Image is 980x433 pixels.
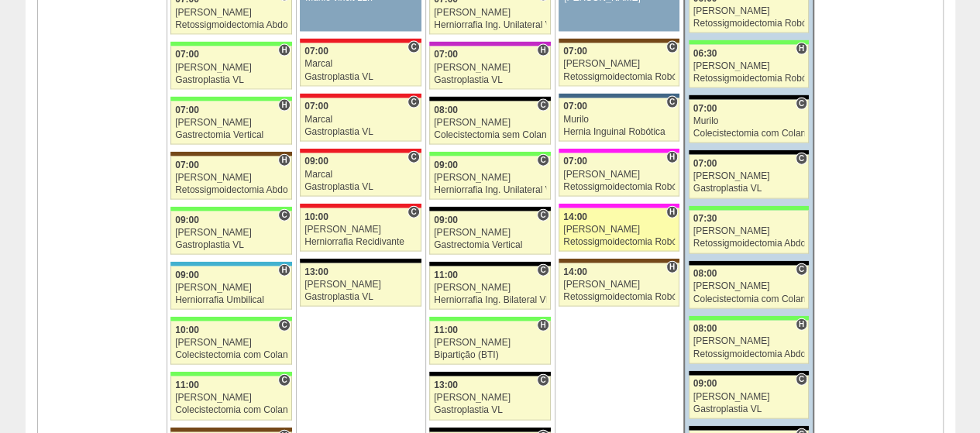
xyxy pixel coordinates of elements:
[429,262,550,266] div: Key: Blanc
[278,44,290,57] span: Hospital
[434,380,458,390] span: 13:00
[689,261,809,266] div: Key: Blanc
[563,156,587,167] span: 07:00
[689,211,809,254] a: 07:30 [PERSON_NAME] Retossigmoidectomia Abdominal VL
[693,392,805,402] div: [PERSON_NAME]
[304,182,417,192] div: Gastroplastia VL
[434,63,546,73] div: [PERSON_NAME]
[434,350,546,360] div: Bipartição (BTI)
[278,154,290,167] span: Hospital
[175,185,287,195] div: Retossigmoidectomia Abdominal VL
[693,129,805,139] div: Colecistectomia com Colangiografia VL
[175,63,287,73] div: [PERSON_NAME]
[796,153,807,165] span: Consultório
[170,376,291,420] a: C 11:00 [PERSON_NAME] Colecistectomia com Colangiografia VL
[434,49,458,60] span: 07:00
[693,349,805,359] div: Retossigmoidectomia Abdominal VL
[429,46,550,90] a: H 07:00 [PERSON_NAME] Gastroplastia VL
[689,95,809,100] div: Key: Blanc
[693,116,805,126] div: Murilo
[170,321,291,365] a: C 10:00 [PERSON_NAME] Colecistectomia com Colangiografia VL
[300,204,421,208] div: Key: Assunção
[429,156,550,200] a: C 09:00 [PERSON_NAME] Herniorrafia Ing. Unilateral VL
[170,428,291,432] div: Key: Santa Joana
[434,173,546,183] div: [PERSON_NAME]
[175,130,287,140] div: Gastrectomia Vertical
[300,263,421,307] a: 13:00 [PERSON_NAME] Gastroplastia VL
[407,206,419,218] span: Consultório
[563,59,675,69] div: [PERSON_NAME]
[304,115,417,125] div: Marcal
[666,206,678,218] span: Hospital
[796,43,807,55] span: Hospital
[434,283,546,293] div: [PERSON_NAME]
[175,160,199,170] span: 07:00
[407,96,419,108] span: Consultório
[429,321,550,365] a: H 11:00 [PERSON_NAME] Bipartição (BTI)
[170,152,291,156] div: Key: Santa Joana
[170,46,291,90] a: H 07:00 [PERSON_NAME] Gastroplastia VL
[434,160,458,170] span: 09:00
[693,103,717,114] span: 07:00
[559,43,679,87] a: C 07:00 [PERSON_NAME] Retossigmoidectomia Robótica
[170,317,291,321] div: Key: Brasil
[693,213,717,224] span: 07:30
[666,261,678,273] span: Hospital
[304,292,417,302] div: Gastroplastia VL
[666,96,678,108] span: Consultório
[693,323,717,334] span: 08:00
[693,281,805,291] div: [PERSON_NAME]
[304,225,417,235] div: [PERSON_NAME]
[175,173,287,183] div: [PERSON_NAME]
[693,239,805,249] div: Retossigmoidectomia Abdominal VL
[563,211,587,222] span: 14:00
[563,127,675,137] div: Hernia Inguinal Robótica
[563,225,675,235] div: [PERSON_NAME]
[689,40,809,45] div: Key: Brasil
[689,426,809,431] div: Key: Blanc
[304,46,328,57] span: 07:00
[304,101,328,112] span: 07:00
[434,270,458,280] span: 11:00
[434,295,546,305] div: Herniorrafia Ing. Bilateral VL
[434,118,546,128] div: [PERSON_NAME]
[693,378,717,389] span: 09:00
[693,184,805,194] div: Gastroplastia VL
[693,171,805,181] div: [PERSON_NAME]
[170,207,291,211] div: Key: Brasil
[689,155,809,198] a: C 07:00 [PERSON_NAME] Gastroplastia VL
[559,94,679,98] div: Key: São Luiz - Jabaquara
[434,215,458,225] span: 09:00
[304,211,328,222] span: 10:00
[175,118,287,128] div: [PERSON_NAME]
[300,98,421,142] a: C 07:00 Marcal Gastroplastia VL
[407,41,419,53] span: Consultório
[563,237,675,247] div: Retossigmoidectomia Robótica
[434,185,546,195] div: Herniorrafia Ing. Unilateral VL
[666,41,678,53] span: Consultório
[429,376,550,420] a: C 13:00 [PERSON_NAME] Gastroplastia VL
[434,325,458,335] span: 11:00
[563,266,587,277] span: 14:00
[537,44,548,57] span: Hospital
[537,319,548,332] span: Hospital
[429,317,550,321] div: Key: Brasil
[689,150,809,155] div: Key: Blanc
[429,101,550,145] a: C 08:00 [PERSON_NAME] Colecistectomia sem Colangiografia
[434,8,546,18] div: [PERSON_NAME]
[537,264,548,277] span: Consultório
[796,263,807,276] span: Consultório
[563,292,675,302] div: Retossigmoidectomia Robótica
[563,101,587,112] span: 07:00
[796,318,807,331] span: Hospital
[304,170,417,180] div: Marcal
[559,259,679,263] div: Key: Santa Joana
[693,61,805,71] div: [PERSON_NAME]
[563,182,675,192] div: Retossigmoidectomia Robótica
[559,204,679,208] div: Key: Pro Matre
[407,151,419,163] span: Consultório
[537,209,548,222] span: Consultório
[175,240,287,250] div: Gastroplastia VL
[175,325,199,335] span: 10:00
[563,72,675,82] div: Retossigmoidectomia Robótica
